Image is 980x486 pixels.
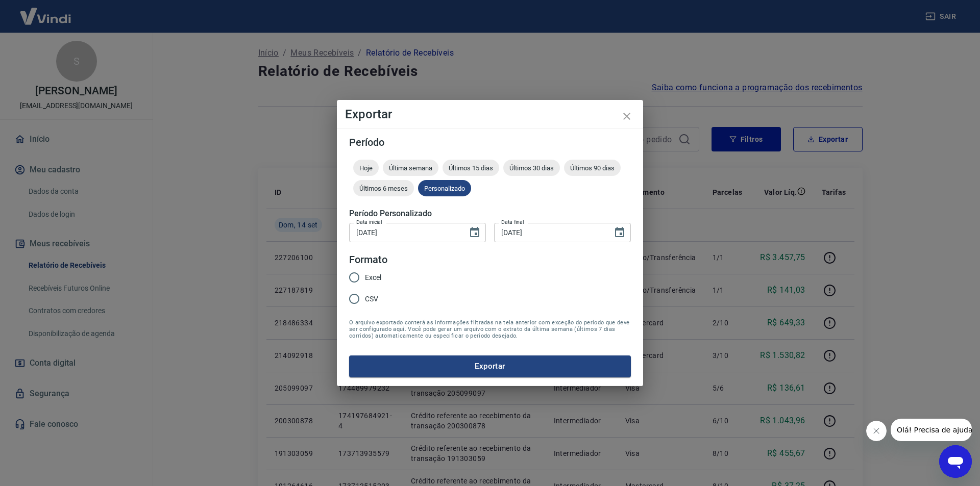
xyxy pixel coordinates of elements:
[353,164,379,172] span: Hoje
[349,319,631,339] span: O arquivo exportado conterá as informações filtradas na tela anterior com exceção do período que ...
[349,223,460,242] input: DD/MM/YYYY
[353,185,414,192] span: Últimos 6 meses
[353,180,414,196] div: Últimos 6 meses
[503,160,560,176] div: Últimos 30 dias
[349,209,631,219] h5: Período Personalizado
[939,445,972,478] iframe: Botão para abrir a janela de mensagens
[6,7,86,15] span: Olá! Precisa de ajuda?
[866,421,887,441] iframe: Fechar mensagem
[349,252,387,267] legend: Formato
[609,222,630,243] button: Choose date, selected date is 14 de set de 2025
[383,160,438,176] div: Última semana
[564,164,621,172] span: Últimos 90 dias
[464,222,485,243] button: Choose date, selected date is 12 de set de 2025
[345,108,635,120] h4: Exportar
[443,164,499,172] span: Últimos 15 dias
[615,104,639,129] button: close
[349,137,631,147] h5: Período
[494,223,605,242] input: DD/MM/YYYY
[564,160,621,176] div: Últimos 90 dias
[503,164,560,172] span: Últimos 30 dias
[365,272,381,283] span: Excel
[443,160,499,176] div: Últimos 15 dias
[356,218,382,226] label: Data inicial
[891,419,972,441] iframe: Mensagem da empresa
[418,185,471,192] span: Personalizado
[353,160,379,176] div: Hoje
[349,355,631,377] button: Exportar
[501,218,524,226] label: Data final
[418,180,471,196] div: Personalizado
[365,294,378,304] span: CSV
[383,164,438,172] span: Última semana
